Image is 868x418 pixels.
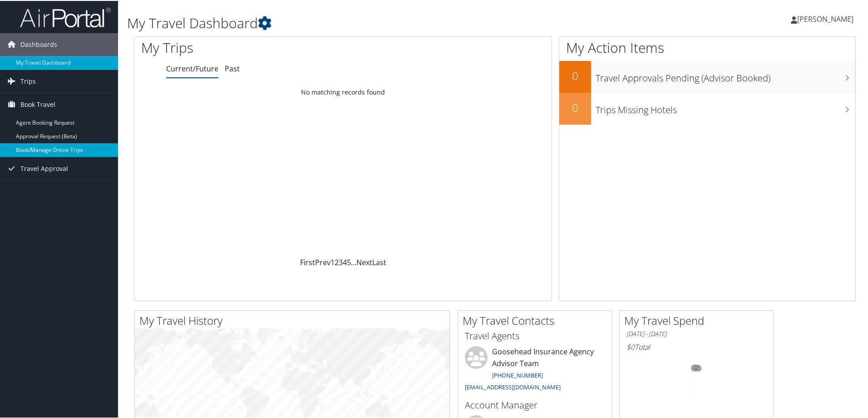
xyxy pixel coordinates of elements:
[141,37,371,56] h1: My Trips
[465,398,605,411] h3: Account Manager
[559,60,855,92] a: 0Travel Approvals Pending (Advisor Booked)
[339,257,343,267] a: 3
[624,312,773,327] h2: My Travel Spend
[791,5,863,32] a: [PERSON_NAME]
[693,365,700,370] tspan: 0%
[315,257,330,267] a: Prev
[465,329,605,342] h3: Travel Agents
[335,257,339,267] a: 2
[20,92,55,115] span: Book Travel
[139,312,449,327] h2: My Travel History
[330,257,335,267] a: 1
[127,13,617,32] h1: My Travel Dashboard
[559,92,855,124] a: 0Trips Missing Hotels
[20,6,111,27] img: airportal-logo.png
[351,257,356,267] span: …
[225,63,240,73] a: Past
[626,341,635,351] span: $0
[596,66,855,84] h3: Travel Approvals Pending (Advisor Booked)
[492,370,543,378] a: [PHONE_NUMBER]
[797,13,853,23] span: [PERSON_NAME]
[559,99,591,115] h2: 0
[166,63,218,73] a: Current/Future
[20,32,57,55] span: Dashboards
[20,69,36,92] span: Trips
[559,67,591,83] h2: 0
[343,257,347,267] a: 4
[300,257,315,267] a: First
[559,37,855,56] h1: My Action Items
[134,83,552,100] td: No matching records found
[596,98,855,116] h3: Trips Missing Hotels
[460,345,609,394] li: Goosehead Insurance Agency Advisor Team
[356,257,372,267] a: Next
[626,341,766,351] h6: Total
[626,329,766,337] h6: [DATE] - [DATE]
[465,382,561,390] a: [EMAIL_ADDRESS][DOMAIN_NAME]
[20,156,68,179] span: Travel Approval
[347,257,351,267] a: 5
[463,312,612,327] h2: My Travel Contacts
[372,257,386,267] a: Last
